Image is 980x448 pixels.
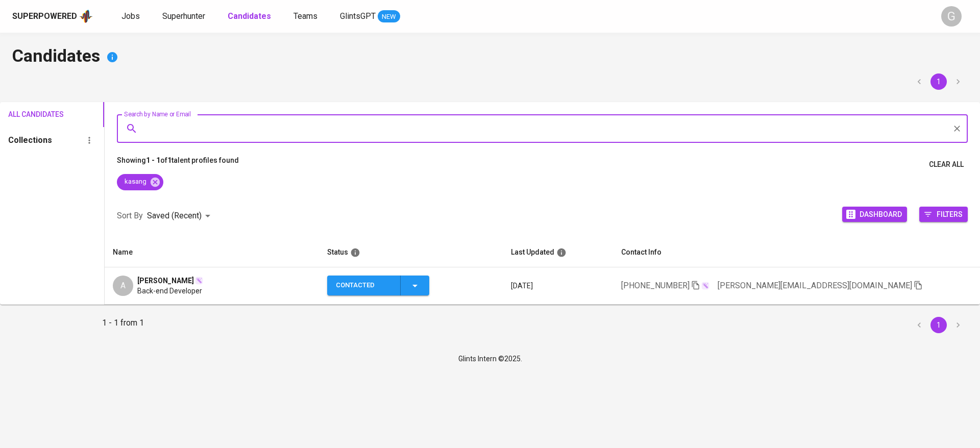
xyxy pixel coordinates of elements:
img: app logo [79,9,93,24]
span: [PHONE_NUMBER] [621,281,690,290]
div: kasang [117,174,163,190]
img: magic_wand.svg [701,282,709,290]
span: kasang [117,177,153,187]
span: [PERSON_NAME] [137,276,194,286]
b: 1 [167,156,171,164]
p: [DATE] [511,281,605,291]
span: All Candidates [8,108,51,121]
p: Saved (Recent) [147,210,202,222]
nav: pagination navigation [910,317,968,333]
span: Superhunter [162,11,205,21]
p: Showing of talent profiles found [117,155,239,174]
th: Contact Info [613,238,980,267]
span: Back-end Developer [137,286,202,296]
p: 1 - 1 from 1 [102,317,144,333]
div: G [941,6,962,27]
h6: Collections [8,133,52,147]
button: Clear All [925,155,968,174]
th: Last Updated [503,238,613,267]
button: Dashboard [842,207,907,222]
th: Status [319,238,503,267]
span: NEW [378,12,400,22]
a: Superpoweredapp logo [12,9,93,24]
button: page 1 [930,317,947,333]
span: Filters [937,207,963,221]
span: GlintsGPT [340,11,376,21]
span: Jobs [121,11,140,21]
button: page 1 [930,73,947,90]
button: Contacted [327,276,429,295]
div: A [113,276,133,296]
span: [PERSON_NAME][EMAIL_ADDRESS][DOMAIN_NAME] [718,281,912,290]
p: Sort By [117,210,143,222]
nav: pagination navigation [910,73,968,90]
span: Dashboard [860,207,902,221]
a: Teams [293,10,320,23]
span: Teams [293,11,317,21]
div: Saved (Recent) [147,207,214,226]
button: Filters [919,207,968,222]
div: Contacted [336,276,392,295]
b: 1 - 1 [146,156,160,164]
div: Superpowered [12,11,77,22]
a: GlintsGPT NEW [340,10,400,23]
a: Jobs [121,10,142,23]
img: magic_wand.svg [195,277,203,285]
b: Candidates [228,11,271,21]
th: Name [105,238,319,267]
span: Clear All [929,158,964,171]
a: Superhunter [162,10,207,23]
a: Candidates [228,10,273,23]
h4: Candidates [12,45,968,69]
button: Clear [950,121,964,136]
